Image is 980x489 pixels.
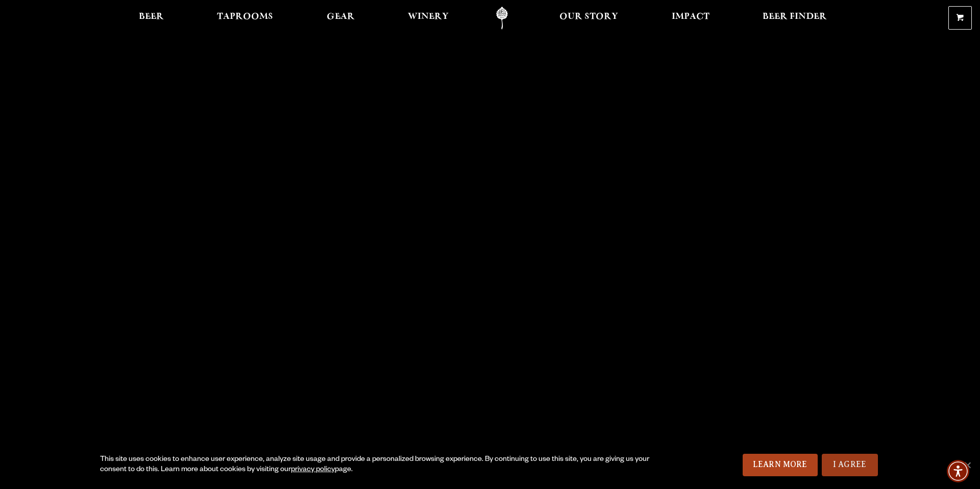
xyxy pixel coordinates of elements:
a: privacy policy [291,466,335,474]
span: Our Story [559,13,618,21]
a: Beer [132,7,170,30]
a: Odell Home [483,7,521,30]
a: Learn More [743,454,818,476]
a: Winery [401,7,455,30]
span: Impact [672,13,709,21]
span: Beer [139,13,164,21]
a: Our Story [553,7,625,30]
a: Taprooms [210,7,280,30]
a: Beer Finder [756,7,834,30]
a: Gear [320,7,361,30]
span: Beer Finder [763,13,827,21]
div: Accessibility Menu [947,460,969,482]
a: Impact [665,7,716,30]
span: Taprooms [217,13,273,21]
a: I Agree [822,454,878,476]
span: Gear [327,13,355,21]
span: Winery [408,13,449,21]
div: This site uses cookies to enhance user experience, analyze site usage and provide a personalized ... [100,455,657,475]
